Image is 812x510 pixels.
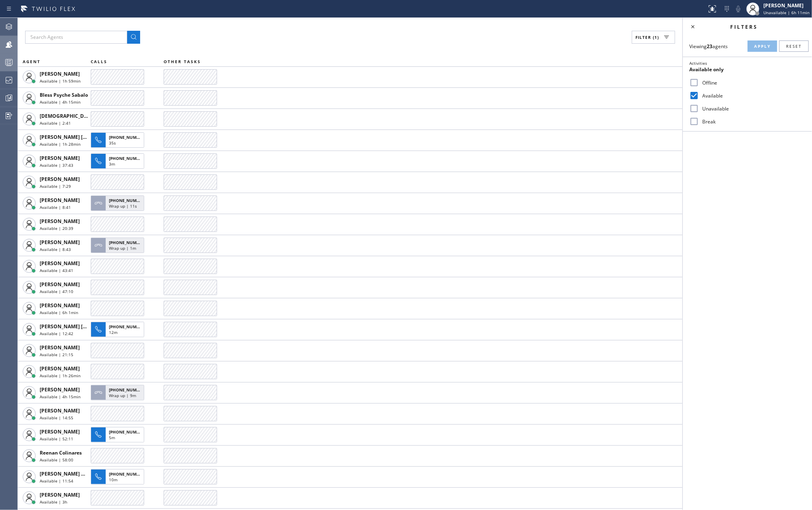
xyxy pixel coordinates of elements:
[40,323,121,330] span: [PERSON_NAME] [PERSON_NAME]
[40,386,80,393] span: [PERSON_NAME]
[109,134,146,140] span: [PHONE_NUMBER]
[40,449,82,456] span: Reenan Colinares
[40,310,78,315] span: Available | 6h 1min
[109,435,115,440] span: 5m
[40,428,80,435] span: [PERSON_NAME]
[91,130,147,150] button: [PHONE_NUMBER]35s
[40,225,73,231] span: Available | 20:39
[40,239,80,246] span: [PERSON_NAME]
[40,70,80,77] span: [PERSON_NAME]
[109,477,117,482] span: 10m
[109,471,146,477] span: [PHONE_NUMBER]
[40,120,71,126] span: Available | 2:41
[91,193,147,213] button: [PHONE_NUMBER]Wrap up | 11s
[109,429,146,435] span: [PHONE_NUMBER]
[786,43,802,49] span: Reset
[109,198,146,203] span: [PHONE_NUMBER]
[754,43,771,49] span: Apply
[109,140,116,146] span: 35s
[40,176,80,183] span: [PERSON_NAME]
[91,425,147,445] button: [PHONE_NUMBER]5m
[40,491,80,498] span: [PERSON_NAME]
[109,387,146,393] span: [PHONE_NUMBER]
[109,329,117,335] span: 12m
[40,268,73,273] span: Available | 43:41
[40,302,80,309] span: [PERSON_NAME]
[23,59,40,64] span: AGENT
[40,113,135,119] span: [DEMOGRAPHIC_DATA][PERSON_NAME]
[632,31,675,44] button: Filter (1)
[91,319,147,340] button: [PHONE_NUMBER]12m
[40,204,71,210] span: Available | 8:41
[40,99,81,105] span: Available | 4h 15min
[40,281,80,288] span: [PERSON_NAME]
[40,344,80,351] span: [PERSON_NAME]
[91,382,147,403] button: [PHONE_NUMBER]Wrap up | 9m
[40,415,73,421] span: Available | 14:55
[40,141,81,147] span: Available | 1h 28min
[40,407,80,414] span: [PERSON_NAME]
[40,197,80,204] span: [PERSON_NAME]
[763,2,810,9] div: [PERSON_NAME]
[40,260,80,267] span: [PERSON_NAME]
[689,66,724,73] span: Available only
[635,34,659,40] span: Filter (1)
[40,183,71,189] span: Available | 7:29
[40,289,73,294] span: Available | 47:10
[689,43,728,50] span: Viewing agents
[40,134,121,140] span: [PERSON_NAME] [PERSON_NAME]
[91,467,147,487] button: [PHONE_NUMBER]10m
[779,40,809,52] button: Reset
[40,457,73,463] span: Available | 58:00
[40,470,101,477] span: [PERSON_NAME] Guingos
[40,352,73,357] span: Available | 21:15
[731,23,758,30] span: Filters
[40,78,81,84] span: Available | 1h 59min
[40,436,73,442] span: Available | 52:11
[109,161,115,167] span: 3m
[699,105,806,112] label: Unavailable
[40,246,71,252] span: Available | 8:43
[109,155,146,161] span: [PHONE_NUMBER]
[733,3,744,15] button: Mute
[40,499,67,505] span: Available | 3h
[40,91,88,98] span: Bless Psyche Sabalo
[91,151,147,171] button: [PHONE_NUMBER]3m
[748,40,777,52] button: Apply
[109,203,137,209] span: Wrap up | 11s
[763,10,810,15] span: Unavailable | 6h 11min
[40,331,73,336] span: Available | 12:42
[699,92,806,99] label: Available
[689,60,806,66] div: Activities
[40,162,73,168] span: Available | 37:43
[699,118,806,125] label: Break
[40,365,80,372] span: [PERSON_NAME]
[707,43,712,50] strong: 23
[40,218,80,225] span: [PERSON_NAME]
[109,393,136,398] span: Wrap up | 9m
[109,324,146,329] span: [PHONE_NUMBER]
[91,59,107,64] span: CALLS
[25,31,127,44] input: Search Agents
[164,59,201,64] span: OTHER TASKS
[109,240,146,245] span: [PHONE_NUMBER]
[40,478,73,484] span: Available | 11:54
[40,155,80,161] span: [PERSON_NAME]
[40,373,81,378] span: Available | 1h 26min
[40,394,81,399] span: Available | 4h 15min
[699,79,806,86] label: Offline
[91,235,147,255] button: [PHONE_NUMBER]Wrap up | 1m
[109,245,136,251] span: Wrap up | 1m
